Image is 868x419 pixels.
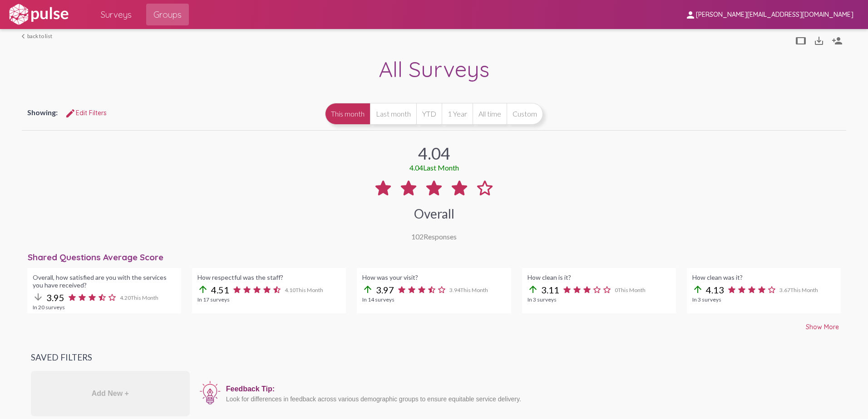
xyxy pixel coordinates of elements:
[65,108,76,119] mat-icon: Edit Filters
[120,294,158,301] span: 4.20
[199,380,222,405] img: icon12.png
[414,206,454,221] div: Overall
[528,284,538,295] mat-icon: arrow_upward
[507,103,543,125] button: Custom
[197,284,208,295] mat-icon: arrow_upward
[65,109,107,117] span: Edit Filters
[33,292,44,302] mat-icon: arrow_downward
[692,296,835,303] div: In 3 surveys
[28,252,846,263] div: Shared Questions Average Score
[423,163,459,172] span: Last Month
[146,4,189,25] a: Groups
[362,273,505,281] div: How was your visit?
[528,273,671,281] div: How clean is it?
[806,323,839,331] span: Show More
[449,287,488,293] span: 3.94
[795,35,806,46] mat-icon: tablet
[692,284,703,295] mat-icon: arrow_upward
[101,6,132,23] span: Surveys
[362,296,505,303] div: In 14 surveys
[779,287,818,293] span: 3.67
[31,371,190,416] div: Add New +
[22,55,846,85] div: All Surveys
[197,273,340,281] div: How respectful was the staff?
[325,103,370,125] button: This month
[832,35,843,46] mat-icon: Person
[27,108,58,117] span: Showing:
[416,103,442,125] button: YTD
[473,103,507,125] button: All time
[528,296,671,303] div: In 3 surveys
[442,103,473,125] button: 1 Year
[211,284,229,295] span: 4.51
[678,6,861,23] button: [PERSON_NAME][EMAIL_ADDRESS][DOMAIN_NAME]
[22,34,27,39] mat-icon: arrow_back_ios
[685,10,696,20] mat-icon: person
[696,11,853,19] span: [PERSON_NAME][EMAIL_ADDRESS][DOMAIN_NAME]
[33,273,176,289] div: Overall, how satisfied are you with the services you have received?
[226,395,833,403] div: Look for differences in feedback across various demographic groups to ensure equitable service de...
[692,273,835,281] div: How clean was it?
[22,33,52,39] a: back to list
[362,284,373,295] mat-icon: arrow_upward
[409,163,459,172] div: 4.04
[33,304,176,311] div: In 20 surveys
[418,143,450,163] div: 4.04
[810,31,828,49] button: Download
[197,296,340,303] div: In 17 surveys
[131,294,158,301] span: This Month
[94,4,139,25] a: Surveys
[376,284,394,295] span: 3.97
[828,31,846,49] button: Person
[226,385,833,393] div: Feedback Tip:
[618,287,646,293] span: This Month
[411,232,457,241] div: Responses
[814,35,824,46] mat-icon: Download
[285,287,323,293] span: 4.10
[615,287,646,293] span: 0
[792,31,810,49] button: tablet
[153,6,182,23] span: Groups
[58,105,114,121] button: Edit FiltersEdit Filters
[706,284,724,295] span: 4.13
[799,319,846,335] button: Show More
[46,292,64,303] span: 3.95
[370,103,416,125] button: Last month
[541,284,559,295] span: 3.11
[7,3,70,26] img: white-logo.svg
[296,287,323,293] span: This Month
[790,287,818,293] span: This Month
[460,287,488,293] span: This Month
[411,232,424,241] span: 102
[31,352,837,362] h3: Saved Filters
